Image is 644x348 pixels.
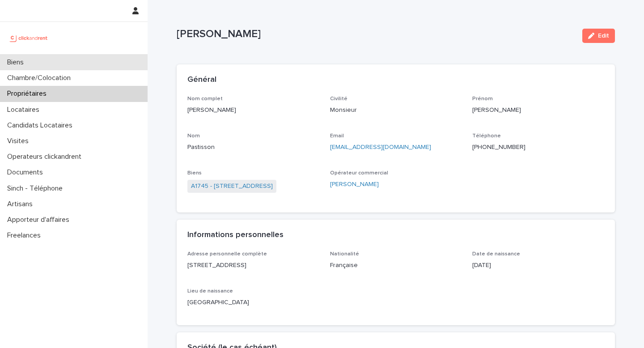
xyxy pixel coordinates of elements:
[187,96,223,102] span: Nom complet
[187,143,319,152] p: Pastisson
[187,251,267,257] span: Adresse personnelle complète
[330,133,344,139] span: Email
[4,74,78,82] p: Chambre/Colocation
[177,28,575,41] p: [PERSON_NAME]
[4,121,80,130] p: Candidats Locataires
[582,29,615,43] button: Edit
[330,96,347,102] span: Civilité
[472,96,493,102] span: Prénom
[4,200,40,208] p: Artisans
[330,170,388,176] span: Opérateur commercial
[472,261,604,270] p: [DATE]
[187,298,319,307] p: [GEOGRAPHIC_DATA]
[187,230,284,240] h2: Informations personnelles
[472,106,604,115] p: [PERSON_NAME]
[472,144,525,150] ringoverc2c-84e06f14122c: Call with Ringover
[330,261,462,270] p: Française
[187,75,216,85] h2: Général
[4,153,89,161] p: Operateurs clickandrent
[187,289,233,294] span: Lieu de naissance
[330,180,379,189] a: [PERSON_NAME]
[4,89,54,98] p: Propriétaires
[4,106,47,114] p: Locataires
[330,144,431,150] a: [EMAIL_ADDRESS][DOMAIN_NAME]
[7,29,51,47] img: UCB0brd3T0yccxBKYDjQ
[187,261,319,270] p: [STREET_ADDRESS]
[4,216,76,224] p: Apporteur d'affaires
[191,182,273,191] a: A1745 - [STREET_ADDRESS]
[472,133,501,139] span: Téléphone
[4,168,50,177] p: Documents
[187,170,202,176] span: Biens
[330,251,359,257] span: Nationalité
[4,231,48,240] p: Freelances
[330,106,462,115] p: Monsieur
[187,133,200,139] span: Nom
[4,137,36,145] p: Visites
[4,184,70,193] p: Sinch - Téléphone
[598,33,609,39] span: Edit
[4,58,31,67] p: Biens
[187,106,319,115] p: [PERSON_NAME]
[472,251,520,257] span: Date de naissance
[472,144,525,150] ringoverc2c-number-84e06f14122c: [PHONE_NUMBER]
